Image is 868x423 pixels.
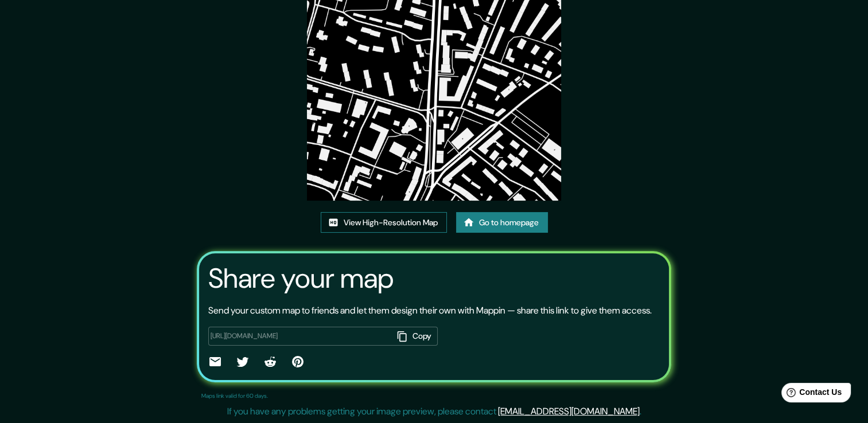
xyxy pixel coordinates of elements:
p: Maps link valid for 60 days. [201,391,268,400]
p: Send your custom map to friends and let them design their own with Mappin — share this link to gi... [208,304,652,318]
a: View High-Resolution Map [321,212,447,233]
a: Go to homepage [456,212,548,233]
button: Copy [393,327,438,346]
iframe: Help widget launcher [766,378,855,410]
p: If you have any problems getting your image preview, please contact . [227,405,641,418]
h3: Share your map [208,263,394,295]
a: [EMAIL_ADDRESS][DOMAIN_NAME] [498,405,640,417]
